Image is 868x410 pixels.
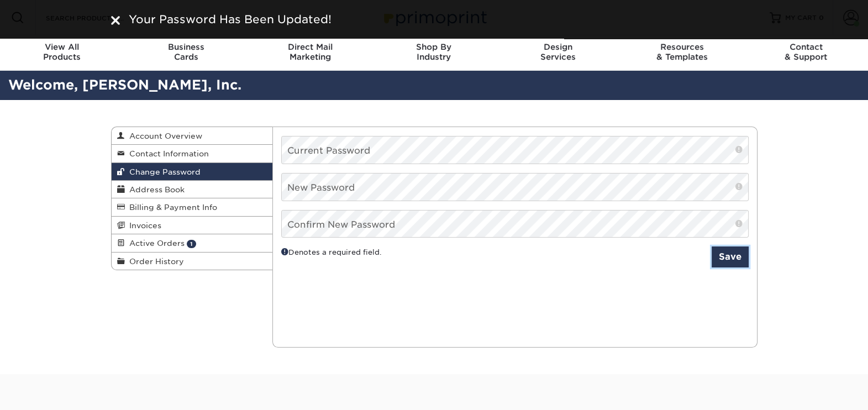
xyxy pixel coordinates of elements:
a: Contact& Support [744,35,868,71]
span: 1 [187,240,196,248]
span: Shop By [372,42,496,52]
a: Billing & Payment Info [112,198,273,216]
span: Contact Information [125,149,209,158]
iframe: Google Customer Reviews [3,376,94,406]
div: Industry [372,42,496,62]
span: Address Book [125,185,185,194]
span: Change Password [125,167,201,176]
a: DesignServices [496,35,620,71]
span: Invoices [125,221,161,230]
span: Business [124,42,248,52]
div: & Templates [620,42,744,62]
a: Order History [112,253,273,270]
a: BusinessCards [124,35,248,71]
small: Denotes a required field. [281,246,381,257]
div: Marketing [248,42,372,62]
span: Billing & Payment Info [125,203,217,212]
span: Account Overview [125,132,202,140]
span: Resources [620,42,744,52]
div: & Support [744,42,868,62]
button: Save [712,246,749,267]
span: Contact [744,42,868,52]
span: Active Orders [125,239,185,248]
a: Invoices [112,217,273,234]
div: Services [496,42,620,62]
a: Contact Information [112,145,273,162]
a: Direct MailMarketing [248,35,372,71]
span: Design [496,42,620,52]
a: Address Book [112,181,273,198]
div: Cards [124,42,248,62]
span: Your Password Has Been Updated! [129,13,332,26]
img: close [111,16,120,25]
a: Active Orders 1 [112,234,273,252]
a: Change Password [112,163,273,181]
a: Shop ByIndustry [372,35,496,71]
span: Direct Mail [248,42,372,52]
a: Account Overview [112,127,273,145]
span: Order History [125,257,184,266]
a: Resources& Templates [620,35,744,71]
